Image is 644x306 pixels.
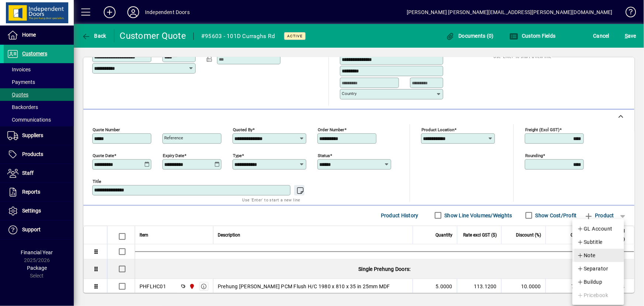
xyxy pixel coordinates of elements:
[577,238,603,246] span: Subtitle
[577,291,608,300] span: Pricebook
[572,289,624,302] button: Pricebook
[572,235,624,249] button: Subtitle
[577,251,596,260] span: Note
[577,278,602,286] span: Buildup
[572,262,624,275] button: Separator
[572,249,624,262] button: Note
[572,275,624,289] button: Buildup
[577,224,613,233] span: GL Account
[572,222,624,235] button: GL Account
[577,264,608,273] span: Separator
